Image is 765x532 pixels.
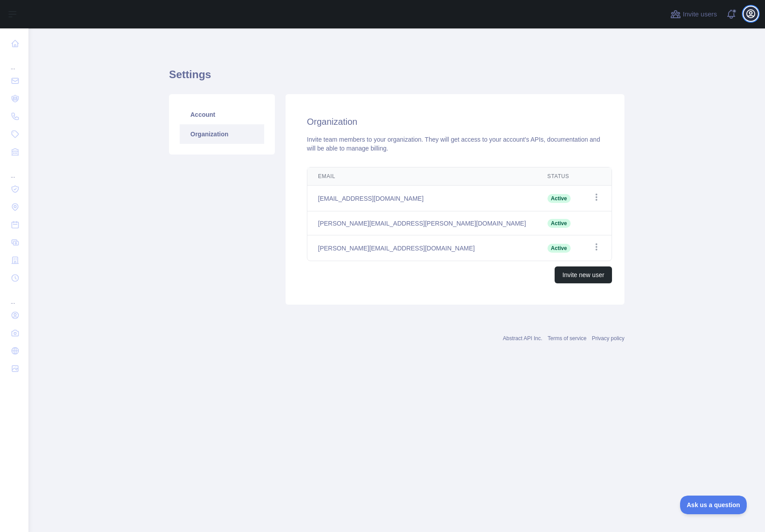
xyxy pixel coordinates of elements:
[180,105,264,124] a: Account
[7,162,21,179] div: ...
[169,67,624,89] h1: Settings
[307,167,537,186] th: Email
[503,335,543,341] a: Abstract API Inc.
[307,186,537,211] td: [EMAIL_ADDRESS][DOMAIN_NAME]
[7,53,21,71] div: ...
[307,235,537,261] td: [PERSON_NAME][EMAIL_ADDRESS][DOMAIN_NAME]
[537,167,581,186] th: Status
[592,335,624,341] a: Privacy policy
[548,335,586,341] a: Terms of service
[668,7,719,21] button: Invite users
[180,124,264,144] a: Organization
[680,496,747,514] iframe: Toggle Customer Support
[7,288,21,306] div: ...
[307,135,603,153] div: Invite team members to your organization. They will get access to your account's APIs, documentat...
[548,219,571,228] span: Active
[555,266,612,283] button: Invite new user
[307,211,537,235] td: [PERSON_NAME][EMAIL_ADDRESS][PERSON_NAME][DOMAIN_NAME]
[683,9,717,20] span: Invite users
[307,115,603,128] h2: Organization
[548,194,571,203] span: Active
[548,244,571,253] span: Active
